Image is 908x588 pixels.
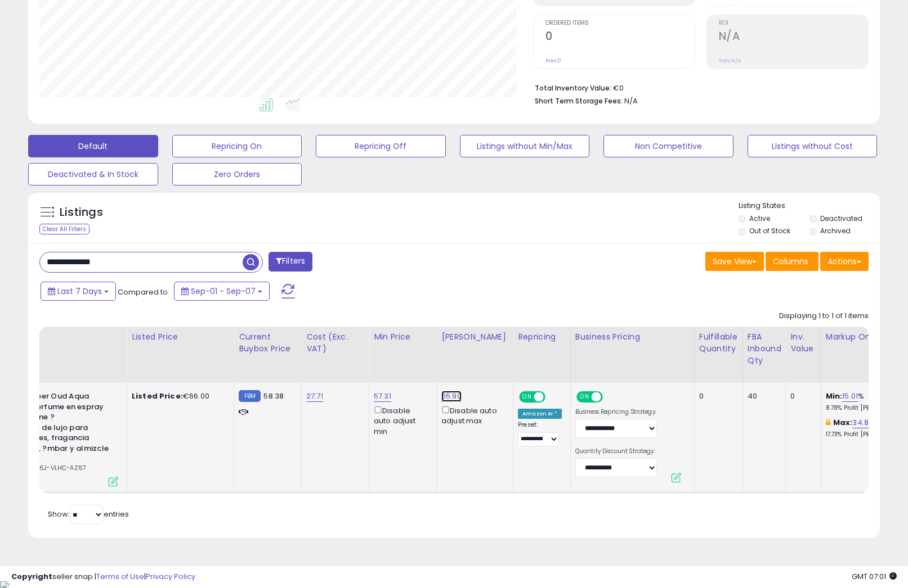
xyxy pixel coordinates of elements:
button: Repricing Off [316,135,446,157]
a: 15.01 [842,391,858,402]
label: Business Repricing Strategy: [575,408,657,416]
b: Short Term Storage Fees: [535,96,623,106]
span: Columns [773,256,808,267]
h2: N/A [719,30,868,45]
div: 0 [790,391,812,401]
label: Active [749,214,770,223]
span: Last 7 Days [57,286,102,297]
div: Current Buybox Price [239,331,297,355]
a: Terms of Use [96,571,144,582]
li: €0 [535,80,860,94]
div: €66.00 [132,391,225,401]
button: Listings without Min/Max [460,135,590,157]
div: Listed Price [132,331,229,343]
a: 65.90 [441,391,462,402]
button: Default [28,135,158,157]
label: Out of Stock [749,226,790,236]
span: Compared to: [118,287,169,297]
div: Cost (Exc. VAT) [306,331,364,355]
button: Sep-01 - Sep-07 [174,282,270,301]
span: ON [578,392,592,402]
div: Amazon AI * [518,409,562,419]
button: Zero Orders [172,163,302,186]
span: OFF [601,392,619,402]
small: FBM [239,390,261,402]
button: Repricing On [172,135,302,157]
div: [PERSON_NAME] [441,331,508,343]
span: ON [520,392,534,402]
button: Deactivated & In Stock [28,163,158,186]
i: This overrides the store level max markup for this listing [826,419,830,426]
div: Preset: [518,421,562,446]
small: Prev: N/A [719,57,741,64]
span: 58.38 [263,391,284,401]
a: 34.84 [852,417,874,428]
button: Save View [705,252,764,271]
b: Min: [826,391,843,401]
label: Archived [820,226,851,236]
b: Listed Price: [132,391,183,401]
div: FBA inbound Qty [748,331,781,367]
button: Non Competitive [603,135,733,157]
span: Show: entries [48,509,129,519]
label: Quantity Discount Strategy: [575,447,657,455]
span: | SKU: 6J-VLHC-AZ67 [15,463,86,472]
span: Sep-01 - Sep-07 [191,286,256,297]
button: Columns [766,252,818,271]
b: Max: [833,417,853,428]
span: N/A [624,96,638,106]
b: Total Inventory Value: [535,83,611,93]
div: Fulfillable Quantity [699,331,738,355]
p: Listing States: [739,201,880,211]
button: Filters [269,252,312,272]
a: 27.71 [306,391,323,402]
span: 2025-09-15 07:01 GMT [852,571,897,582]
div: 0 [699,391,734,401]
h2: 0 [545,30,695,45]
div: Min Price [374,331,432,343]
h5: Listings [60,205,103,220]
label: Deactivated [820,214,862,223]
small: Prev: 0 [545,57,561,64]
div: Inv. value [790,331,816,355]
a: 57.31 [374,391,391,402]
span: ROI [719,20,868,26]
div: Business Pricing [575,331,690,343]
a: Privacy Policy [146,571,195,582]
span: OFF [544,392,562,402]
strong: Copyright [11,571,52,582]
button: Actions [820,252,869,271]
div: Disable auto adjust min [374,404,428,437]
div: Disable auto adjust max [441,404,504,426]
button: Listings without Cost [748,135,878,157]
div: 40 [748,391,777,401]
div: Repricing [518,331,566,343]
span: Ordered Items [545,20,695,26]
div: Displaying 1 to 1 of 1 items [779,311,869,322]
div: seller snap | | [11,572,195,582]
button: Last 7 Days [41,282,116,301]
div: Clear All Filters [39,224,90,234]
